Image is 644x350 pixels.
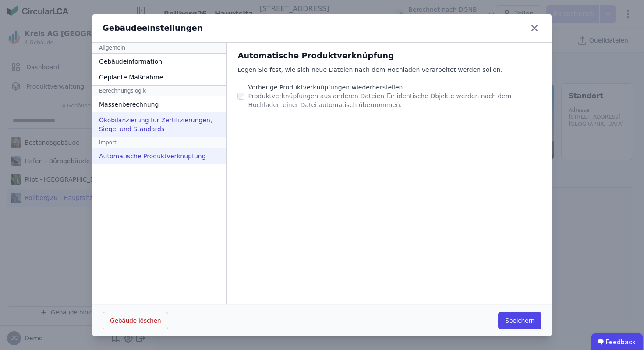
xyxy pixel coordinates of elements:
div: Massenberechnung [92,96,226,112]
div: Vorherige Produktverknüpfungen wiederherstellen [248,83,541,92]
button: Speichern [498,312,541,329]
div: Gebäudeeinstellungen [103,22,203,34]
div: Berechnungslogik [92,85,226,96]
div: Automatische Produktverknüpfung [237,50,541,62]
div: Import [92,137,226,148]
button: Gebäude löschen [103,312,168,329]
div: Ökobilanzierung für Zertifizierungen, Siegel und Standards [92,112,226,137]
div: Geplante Maßnahme [92,69,226,85]
div: Gebäudeinformation [92,54,226,69]
div: Automatische Produktverknüpfung [92,148,226,164]
div: Allgemein [92,43,226,54]
div: Produktverknüpfungen aus anderen Dateien für identische Objekte werden nach dem Hochladen einer D... [248,92,541,109]
div: Legen Sie fest, wie sich neue Dateien nach dem Hochladen verarbeitet werden sollen. [237,65,541,83]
